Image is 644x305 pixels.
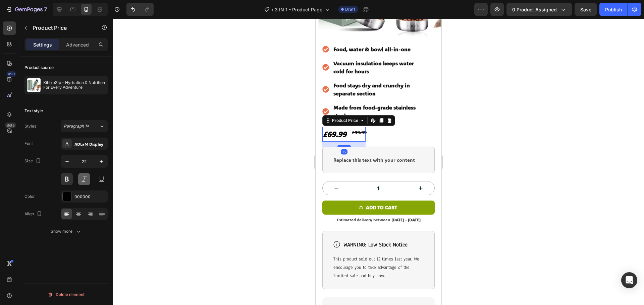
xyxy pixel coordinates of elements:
div: 000000 [74,194,106,200]
div: Product source [24,65,54,71]
img: product feature img [27,78,41,92]
p: Settings [33,41,52,48]
div: Color [24,194,35,200]
div: Beta [5,123,16,128]
div: Undo/Redo [126,3,154,16]
button: 7 [3,3,50,16]
div: Show more [51,228,82,235]
p: KibbleSip - Hydration & Nutrition For Every Adventure [43,80,105,90]
span: Paragraph 1* [64,123,89,129]
button: Paragraph 1* [61,120,108,132]
div: Open Intercom Messenger [621,272,637,288]
div: Align [24,210,43,219]
button: Save [575,3,597,16]
button: Publish [599,3,628,16]
button: 0 product assigned [506,3,572,16]
div: Size [24,157,42,166]
iframe: Design area [316,19,441,305]
p: Product Price [33,24,90,32]
div: 450 [6,71,16,77]
button: Delete element [24,289,108,300]
span: Save [580,7,591,12]
div: Publish [605,6,622,13]
span: 3 IN 1 - Product Page [275,6,322,13]
p: 7 [44,5,47,13]
span: Draft [345,6,355,12]
div: Text style [24,108,43,114]
span: / [272,6,273,13]
div: Font [24,141,33,147]
button: Show more [24,225,108,237]
div: Styles [24,123,36,129]
p: Advanced [66,41,89,48]
span: 0 product assigned [512,6,557,13]
div: Delete element [48,291,85,299]
div: ADLaM Display [74,141,106,147]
